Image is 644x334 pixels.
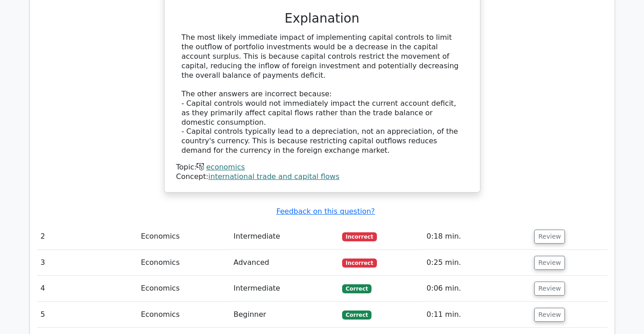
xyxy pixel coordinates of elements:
[37,224,137,249] td: 2
[206,163,245,171] a: economics
[37,250,137,276] td: 3
[137,224,230,249] td: Economics
[342,284,371,293] span: Correct
[230,224,338,249] td: Intermediate
[342,310,371,320] span: Correct
[176,172,468,182] div: Concept:
[534,282,565,296] button: Review
[423,250,531,276] td: 0:25 min.
[342,232,377,241] span: Incorrect
[176,163,468,172] div: Topic:
[423,224,531,249] td: 0:18 min.
[137,276,230,301] td: Economics
[37,276,137,301] td: 4
[137,302,230,328] td: Economics
[230,302,338,328] td: Beginner
[423,302,531,328] td: 0:11 min.
[534,308,565,322] button: Review
[534,256,565,270] button: Review
[182,11,463,26] h3: Explanation
[208,172,339,181] a: international trade and capital flows
[37,302,137,328] td: 5
[534,230,565,244] button: Review
[230,276,338,301] td: Intermediate
[423,276,531,301] td: 0:06 min.
[276,207,375,216] a: Feedback on this question?
[342,259,377,268] span: Incorrect
[137,250,230,276] td: Economics
[182,33,463,155] div: The most likely immediate impact of implementing capital controls to limit the outflow of portfol...
[230,250,338,276] td: Advanced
